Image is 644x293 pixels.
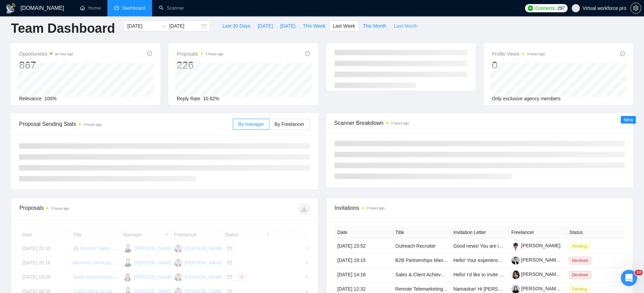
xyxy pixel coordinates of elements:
img: logo [5,3,16,14]
span: Opportunities [19,50,73,58]
a: Remote Telemarketing Associate [395,286,465,292]
th: Invitation Letter [451,226,509,239]
span: swap-right [161,23,166,29]
a: Sales & Client Achievement Specialist [395,272,476,277]
button: [DATE] [276,20,299,31]
div: 226 [177,59,223,72]
span: [DATE] [258,22,273,30]
span: New [624,117,633,122]
h1: Team Dashboard [11,20,115,36]
a: [PERSON_NAME] B [PERSON_NAME] [511,286,605,291]
span: This Week [303,22,325,30]
span: Reply Rate [177,96,200,101]
div: Proposals [19,204,164,215]
span: Last Month [394,22,417,30]
span: Relevance [19,96,42,101]
span: Proposals [177,50,223,58]
img: c1AyKq6JICviXaEpkmdqJS9d0fu8cPtAjDADDsaqrL33dmlxerbgAEFrRdAYEnyeyq [511,256,520,265]
a: Outreach Recruiter [395,243,436,249]
span: user [573,6,578,11]
a: homeHome [80,5,101,11]
time: 3 hours ago [84,123,102,127]
a: Pending [569,243,593,249]
img: upwork-logo.png [528,5,533,11]
span: info-circle [305,51,310,56]
button: Last 30 Days [219,20,254,31]
time: 3 hours ago [367,206,385,210]
th: Status [567,226,625,239]
a: Declined [569,272,594,277]
time: an hour ago [55,52,73,56]
span: info-circle [620,51,625,56]
span: 10 [635,270,643,275]
iframe: Intercom live chat [621,270,637,286]
span: 10.62% [203,96,219,101]
a: Pending [569,286,593,292]
a: B2B Partnerships Manager — Help Us Bring Feminine Empowerment to Leading Organizations [395,258,597,263]
button: [DATE] [254,20,276,31]
a: [PERSON_NAME] [PERSON_NAME] Baldelovar [511,272,625,277]
td: Outreach Recruiter [393,239,451,253]
span: Declined [569,271,591,279]
span: Only exclusive agency members [492,96,561,101]
time: 3 hours ago [391,121,409,125]
th: Date [335,226,393,239]
button: Last Month [390,20,421,31]
span: Proposal Sending Stats [19,120,233,128]
button: This Month [359,20,390,31]
span: Last Week [333,22,355,30]
span: Pending [569,285,590,293]
a: [PERSON_NAME] [PERSON_NAME] [511,257,601,263]
img: c1fODwZsz5Fak3Hn876IX78oy_Rm60z6iPw_PJyZW1ox3cU6SluZIif8p2NurrcB7o [511,270,520,279]
span: to [161,23,166,29]
span: Scanner Breakdown [334,119,625,127]
span: Dashboard [122,5,145,11]
span: setting [631,5,641,11]
td: Sales & Client Achievement Specialist [393,268,451,282]
time: 3 hours ago [51,207,69,210]
span: dashboard [114,5,119,10]
span: Invitations [335,204,625,212]
span: 100% [44,96,57,101]
span: This Month [363,22,386,30]
time: 3 hours ago [527,52,545,56]
td: [DATE] 14:16 [335,268,393,282]
span: By Freelancer [274,121,304,127]
th: Freelancer [509,226,567,239]
td: [DATE] 23:52 [335,239,393,253]
a: Declined [569,258,594,263]
time: 3 hours ago [206,52,224,56]
div: 0 [492,59,545,72]
input: End date [169,22,200,30]
span: 297 [557,4,565,12]
input: Start date [127,22,158,30]
span: Pending [569,243,590,250]
span: Last 30 Days [222,22,250,30]
span: info-circle [147,51,152,56]
a: setting [630,5,641,11]
span: By manager [238,121,264,127]
a: [PERSON_NAME] [511,243,560,248]
a: searchScanner [159,5,184,11]
td: [DATE] 19:15 [335,253,393,268]
span: Profile Views [492,50,545,58]
span: Declined [569,257,591,264]
img: c1hv3Ejvl_MbrhbhCPY-oMzZvZqwmhRgpyYZ50OcLfAomjTRDAXyrc0qnCIfhKa2CB [511,242,520,250]
div: 867 [19,59,73,72]
span: Connects: [535,4,556,12]
th: Title [393,226,451,239]
button: setting [630,3,641,14]
span: [DATE] [280,22,295,30]
button: Last Week [329,20,359,31]
button: This Week [299,20,329,31]
td: B2B Partnerships Manager — Help Us Bring Feminine Empowerment to Leading Organizations [393,253,451,268]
